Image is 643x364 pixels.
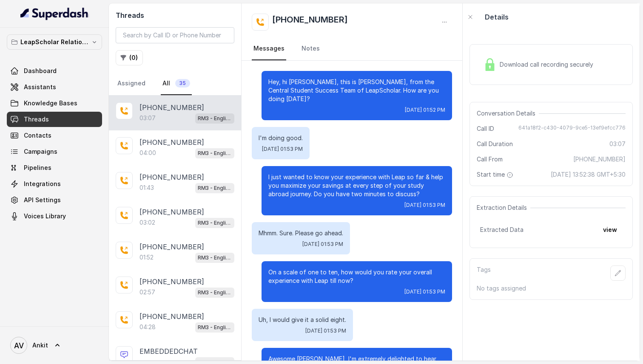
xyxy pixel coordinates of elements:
span: [DATE] 01:53 PM [262,146,303,152]
p: 03:02 [139,218,155,227]
a: Ankit [7,333,102,357]
p: Uh, I would give it a solid eight. [259,316,346,324]
p: On a scale of one to ten, how would you rate your overall experience with Leap till now? [268,268,445,285]
span: Start time [477,170,515,179]
p: 01:43 [139,183,154,192]
nav: Tabs [116,72,234,95]
span: Contacts [24,131,51,140]
span: Knowledge Bases [24,99,77,107]
text: AV [14,341,24,350]
h2: [PHONE_NUMBER] [272,14,348,31]
span: Call Duration [477,140,513,148]
a: Messages [252,37,286,60]
p: [PHONE_NUMBER] [139,277,204,287]
a: Threads [7,112,102,127]
span: Extracted Data [480,226,524,234]
span: [DATE] 01:53 PM [302,241,343,248]
span: Pipelines [24,164,51,172]
p: [PHONE_NUMBER] [139,137,204,147]
p: [PHONE_NUMBER] [139,207,204,217]
span: Campaigns [24,147,57,156]
p: Hey, hi [PERSON_NAME], this is [PERSON_NAME], from the Central Student Success Team of LeapSchola... [268,78,445,103]
span: [DATE] 13:52:38 GMT+5:30 [551,170,626,179]
p: LeapScholar Relationship Manager [20,37,88,47]
img: light.svg [20,7,89,20]
a: Notes [300,37,321,60]
span: [DATE] 01:53 PM [404,202,445,209]
a: All35 [161,72,192,95]
span: API Settings [24,196,61,204]
a: Integrations [7,176,102,192]
span: Threads [24,115,49,124]
p: 03:07 [139,114,156,122]
p: 04:28 [139,323,156,331]
span: Call ID [477,124,494,133]
button: (0) [116,50,143,65]
h2: Threads [116,10,234,20]
span: Voices Library [24,212,66,220]
p: 01:52 [139,253,154,262]
a: API Settings [7,192,102,208]
a: Knowledge Bases [7,96,102,111]
a: Assistants [7,79,102,95]
span: [DATE] 01:53 PM [305,327,346,334]
p: [PHONE_NUMBER] [139,172,204,182]
p: EMBEDDEDCHAT [139,346,198,356]
span: Call From [477,155,503,164]
span: 03:07 [609,140,626,148]
p: RM3 - English Exam Not Decided / Yet to Decide [198,219,232,227]
p: 04:00 [139,149,156,157]
span: Assistants [24,83,56,91]
p: No tags assigned [477,284,626,293]
span: [DATE] 01:53 PM [404,288,445,295]
p: RM3 - English Exam Not Decided / Yet to Decide [198,149,232,158]
a: Dashboard [7,63,102,79]
p: RM3 - English Exam Not Decided / Yet to Decide [198,254,232,262]
input: Search by Call ID or Phone Number [116,27,234,43]
nav: Tabs [252,37,452,60]
a: Assigned [116,72,147,95]
a: Contacts [7,128,102,143]
p: [PHONE_NUMBER] [139,102,204,113]
p: 02:57 [139,288,155,296]
p: RM3 - English Exam Not Decided / Yet to Decide [198,114,232,123]
a: Voices Library [7,209,102,224]
span: Integrations [24,180,61,188]
p: Details [485,12,509,22]
p: RM3 - English Exam Not Decided / Yet to Decide [198,323,232,332]
p: [PHONE_NUMBER] [139,311,204,322]
span: Download call recording securely [500,60,597,69]
p: Tags [477,265,491,281]
button: view [598,222,622,237]
p: RM3 - English Exam Not Decided / Yet to Decide [198,184,232,192]
p: Mhmm. Sure. Please go ahead. [259,229,343,237]
span: Ankit [32,341,48,350]
a: Campaigns [7,144,102,159]
a: Pipelines [7,160,102,175]
p: I just wanted to know your experience with Leap so far & help you maximize your savings at every ... [268,173,445,198]
span: [PHONE_NUMBER] [573,155,626,164]
img: Lock Icon [484,58,496,71]
p: [PHONE_NUMBER] [139,242,204,252]
span: Conversation Details [477,109,539,118]
span: 35 [175,79,190,87]
span: Extraction Details [477,203,530,212]
span: [DATE] 01:52 PM [405,107,445,113]
button: LeapScholar Relationship Manager [7,34,102,50]
p: RM3 - English Exam Not Decided / Yet to Decide [198,288,232,297]
p: I'm doing good. [259,134,303,142]
span: 641a18f2-c430-4079-9ce5-13ef9efcc776 [518,124,626,133]
span: Dashboard [24,67,57,75]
